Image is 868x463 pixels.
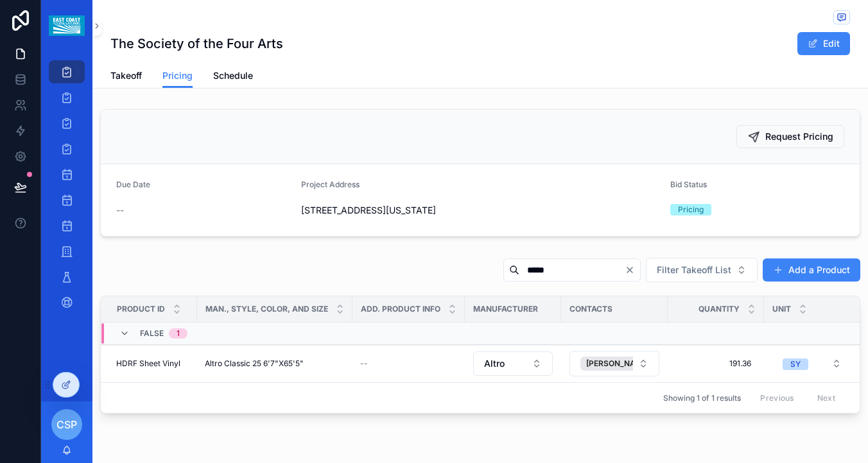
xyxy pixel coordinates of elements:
span: -- [360,358,368,369]
span: Altro [484,357,505,370]
span: Add. Product Info [361,304,440,314]
div: 1 [177,328,180,339]
img: App logo [49,15,84,36]
span: Takeoff [110,69,142,82]
button: Select Button [772,352,852,375]
span: Showing 1 of 1 results [663,393,741,403]
span: Altro Classic 25 6'7"X65'5" [205,358,304,369]
span: Schedule [213,69,253,82]
span: -- [116,204,124,217]
span: Contacts [569,304,612,314]
div: scrollable content [41,51,92,331]
span: Quantity [699,304,740,314]
a: Takeoff [110,64,142,90]
button: Select Button [646,258,758,282]
a: Pricing [162,64,193,88]
button: Add a Product [763,258,860,282]
span: Filter Takeoff List [657,264,731,276]
span: Bid Status [670,180,707,189]
span: HDRF Sheet Vinyl [116,358,180,369]
span: [STREET_ADDRESS][US_STATE] [301,204,660,217]
div: SY [790,358,801,370]
button: Select Button [473,351,553,376]
span: CSP [56,417,77,432]
button: Edit [797,32,850,55]
button: Clear [625,265,640,275]
h1: The Society of the Four Arts [110,35,283,53]
span: [PERSON_NAME] [586,358,650,369]
span: Request Pricing [765,130,833,143]
span: 191.36 [681,358,751,369]
button: Select Button [569,351,659,376]
span: Pricing [162,69,193,82]
button: Request Pricing [736,125,844,148]
span: Manufacturer [473,304,538,314]
span: Product ID [117,304,165,314]
span: Due Date [116,180,150,189]
div: Pricing [678,204,704,215]
span: FALSE [140,328,164,339]
span: Project Address [301,180,360,189]
span: Unit [772,304,791,314]
button: Unselect 678 [580,357,668,371]
a: Schedule [213,64,253,90]
span: Man., Style, Color, and Size [205,304,328,314]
